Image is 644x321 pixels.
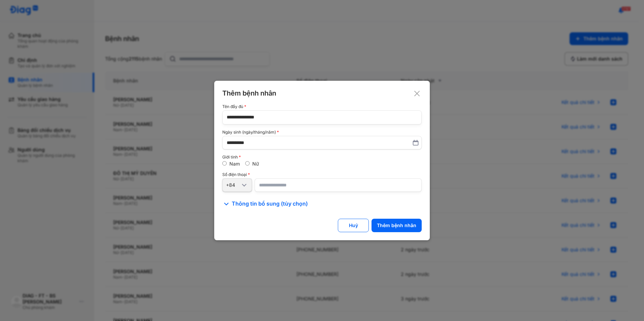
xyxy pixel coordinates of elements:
[229,161,240,167] label: Nam
[338,219,369,232] button: Huỷ
[222,104,422,109] div: Tên đầy đủ
[226,182,240,188] div: +84
[222,130,422,135] div: Ngày sinh (ngày/tháng/năm)
[222,172,422,177] div: Số điện thoại
[372,219,422,232] button: Thêm bệnh nhân
[222,155,422,159] div: Giới tính
[232,200,308,208] span: Thông tin bổ sung (tùy chọn)
[377,222,416,228] div: Thêm bệnh nhân
[252,161,259,167] label: Nữ
[222,89,422,98] div: Thêm bệnh nhân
